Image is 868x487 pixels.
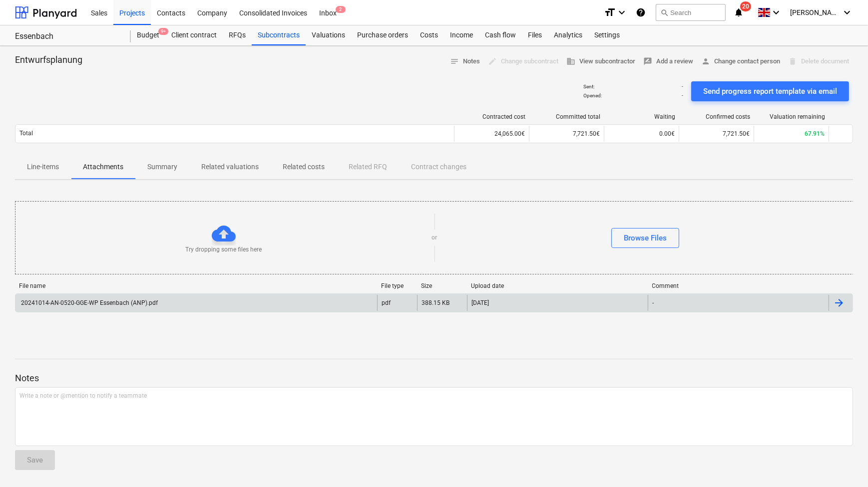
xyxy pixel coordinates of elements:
p: Total [19,129,33,138]
span: 0.00€ [659,130,675,137]
span: notes [450,57,459,66]
button: Browse Files [611,228,679,248]
p: - [682,83,683,90]
span: business [566,57,575,66]
p: Line-items [27,162,59,172]
i: keyboard_arrow_down [841,6,853,18]
span: Notes [450,56,480,67]
i: keyboard_arrow_down [770,6,782,18]
div: Comment [652,282,826,289]
span: rate_review [643,57,652,66]
p: Summary [147,162,177,172]
button: Add a review [639,54,697,69]
span: 20 [740,1,751,11]
a: Files [522,25,548,45]
p: or [432,234,437,242]
p: Related costs [283,162,325,172]
span: 9+ [158,28,168,35]
a: Subcontracts [252,25,306,45]
p: Notes [15,372,853,384]
p: Entwurfsplanung [15,54,82,66]
a: Costs [414,25,444,45]
span: 7,721.50€ [573,130,600,137]
div: - [652,299,654,306]
div: File type [381,282,413,289]
div: 20241014-AN-0520-GGE-WP Essenbach (ANP).pdf [19,299,158,306]
i: format_size [604,6,616,18]
div: Waiting [608,113,675,120]
span: 2 [336,6,346,13]
i: Knowledge base [636,6,646,18]
span: search [660,8,668,16]
div: Contracted cost [458,113,525,120]
button: Send progress report template via email [691,81,849,101]
div: Upload date [471,282,644,289]
div: Try dropping some files hereorBrowse Files [15,201,854,274]
a: Purchase orders [351,25,414,45]
span: [PERSON_NAME] [790,8,840,16]
i: keyboard_arrow_down [616,6,628,18]
button: Notes [446,54,484,69]
p: Attachments [83,162,123,172]
i: notifications [734,6,744,18]
p: Sent : [583,83,594,90]
div: Budget [131,25,165,45]
div: 388.15 KB [422,299,449,306]
span: person [701,57,710,66]
a: Settings [588,25,626,45]
a: Income [444,25,479,45]
a: RFQs [223,25,252,45]
div: Essenbach [15,31,119,42]
a: Cash flow [479,25,522,45]
div: Valuation remaining [758,113,825,120]
button: View subcontractor [562,54,639,69]
div: Browse Files [624,232,667,244]
p: Try dropping some files here [185,245,262,254]
div: Size [421,282,463,289]
div: File name [19,282,373,289]
span: Add a review [643,56,693,67]
button: Search [656,4,726,21]
span: View subcontractor [566,56,635,67]
span: 67.91% [805,130,825,137]
span: Change contact person [701,56,780,67]
a: Analytics [548,25,588,45]
div: Confirmed costs [683,113,750,120]
div: 24,065.00€ [454,126,529,142]
p: Related valuations [201,162,259,172]
p: Opened : [583,92,602,99]
a: Budget9+ [131,25,165,45]
span: 7,721.50€ [723,130,750,137]
div: pdf [382,299,391,306]
div: Committed total [533,113,600,120]
button: Change contact person [697,54,784,69]
a: Client contract [165,25,223,45]
p: - [682,92,683,99]
div: Send progress report template via email [703,85,837,98]
div: [DATE] [471,299,489,306]
a: Valuations [306,25,351,45]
